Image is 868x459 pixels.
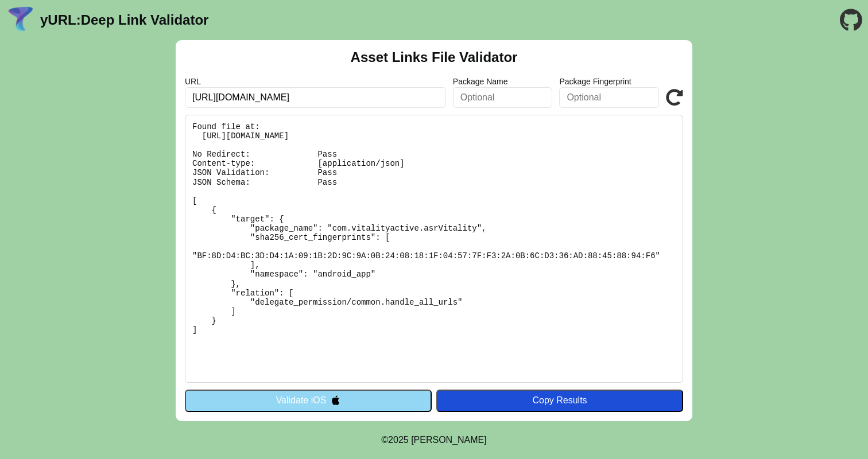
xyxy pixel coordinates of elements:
input: Required [185,87,446,108]
span: 2025 [388,435,409,445]
h2: Asset Links File Validator [351,49,518,65]
input: Optional [453,87,553,108]
a: Michael Ibragimchayev's Personal Site [411,435,487,445]
button: Copy Results [436,390,683,411]
div: Copy Results [442,395,677,406]
label: URL [185,77,446,86]
img: appleIcon.svg [331,395,340,405]
label: Package Fingerprint [559,77,659,86]
img: yURL Logo [6,5,36,35]
label: Package Name [453,77,553,86]
a: yURL:Deep Link Validator [40,12,208,28]
pre: Found file at: [URL][DOMAIN_NAME] No Redirect: Pass Content-type: [application/json] JSON Validat... [185,115,683,383]
button: Validate iOS [185,390,432,411]
footer: © [381,421,486,459]
input: Optional [559,87,659,108]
